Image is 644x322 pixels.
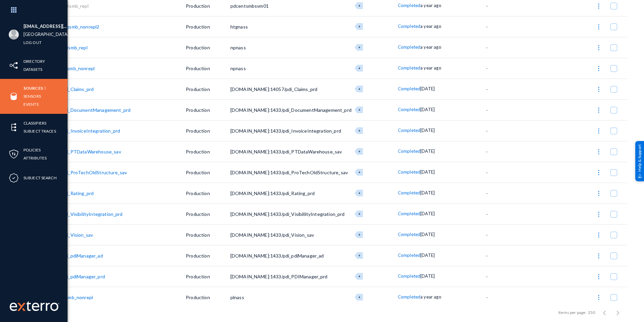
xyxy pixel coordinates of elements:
img: icon-more.svg [595,3,602,9]
span: [DATE] [420,211,435,216]
img: icon-compliance.svg [9,173,19,183]
img: icon-more.svg [595,65,602,72]
span: + [358,149,361,153]
span: [DOMAIN_NAME]:1433/pdi_DocumentManagement_prd [230,107,352,113]
img: exterro-work-mark.svg [10,301,59,311]
td: Production [186,224,230,245]
span: Completed [398,169,420,175]
span: [DOMAIN_NAME]:1433/pdi_InvoiceIntegration_prd [230,128,341,134]
td: Production [186,183,230,203]
td: Production [186,266,230,287]
a: Policies [23,146,41,154]
img: icon-more.svg [595,148,602,155]
img: icon-more.svg [595,128,602,134]
td: - [486,183,522,203]
td: Production [186,141,230,162]
span: [DATE] [420,86,435,91]
a: Datasets [23,65,42,73]
span: Completed [398,252,420,258]
img: icon-more.svg [595,294,602,301]
span: Completed [398,211,420,216]
a: Sources [23,84,43,92]
a: pdi_PTDataWarehouse_sav [62,149,121,154]
a: pdi_InvoiceIntegration_prd [62,128,120,134]
span: [DOMAIN_NAME]:1433/pdi_PTDataWarehouse_sav [230,149,342,154]
div: Items per page: [558,310,586,316]
td: Production [186,120,230,141]
span: [DOMAIN_NAME]:1433/pdi_ProTechOldStructure_sav [230,170,348,175]
td: - [486,287,522,308]
span: [DOMAIN_NAME]:1433/pdi_PDIManager_prd [230,274,328,279]
span: [DATE] [420,169,435,175]
div: Help & Support [635,141,644,181]
button: Previous page [598,306,611,319]
img: icon-more.svg [595,44,602,51]
span: Completed [398,232,420,237]
span: + [358,295,361,299]
td: - [486,203,522,224]
img: icon-more.svg [595,107,602,113]
span: [DOMAIN_NAME]:1433/pdi_VisibillityIntegration_prd [230,211,345,217]
td: - [486,37,522,58]
span: plnass [230,294,244,300]
td: - [486,266,522,287]
a: nplsmb_repl [62,45,88,50]
a: Subject Traces [23,127,56,135]
span: Completed [398,128,420,133]
a: pdi_DocumentManagement_prd [62,107,130,113]
td: Production [186,16,230,37]
span: npnass [230,65,246,71]
span: Completed [398,273,420,279]
img: icon-more.svg [595,211,602,218]
img: icon-inventory.svg [9,60,19,71]
a: npsmb_nonrepl [62,65,95,71]
span: [DATE] [420,232,435,237]
td: Production [186,79,230,99]
span: [DATE] [420,107,435,112]
a: Events [23,100,39,108]
td: - [486,120,522,141]
li: [EMAIL_ADDRESS][DOMAIN_NAME] [23,22,67,31]
img: icon-more.svg [595,86,602,93]
a: Directory [23,57,45,65]
span: Completed [398,65,420,71]
span: Completed [398,148,420,154]
img: icon-more.svg [595,190,602,197]
span: + [358,212,361,216]
button: Next page [611,306,625,319]
img: app launcher [4,3,24,17]
span: [DATE] [420,128,435,133]
span: [DOMAIN_NAME]:1433/pdi_pdiManager_ad [230,253,324,259]
td: - [486,224,522,245]
span: [DATE] [420,190,435,195]
img: icon-more.svg [595,24,602,30]
a: Classifiers [23,119,46,127]
td: Production [186,37,230,58]
span: + [358,45,361,49]
a: pdi_pdiManager_prd [62,274,105,279]
span: + [358,253,361,258]
td: - [486,79,522,99]
a: pdi_Vision_sav [62,232,93,238]
a: Log out [23,39,42,46]
img: icon-more.svg [595,169,602,176]
a: Attributes [23,154,47,162]
td: Production [186,58,230,79]
img: icon-elements.svg [9,122,19,132]
td: Production [186,162,230,183]
span: htgnass [230,24,248,30]
a: pdi_ProTechOldStructure_sav [62,170,127,175]
span: Completed [398,190,420,195]
a: [GEOGRAPHIC_DATA] [23,31,69,38]
a: pdi_Claims_prd [62,86,94,92]
span: [DATE] [420,148,435,154]
span: + [358,66,361,70]
a: Sensors [23,92,41,100]
span: + [358,3,361,8]
td: - [486,58,522,79]
span: [DATE] [420,252,435,258]
td: - [486,99,522,120]
td: Production [186,245,230,266]
span: Completed [398,107,420,112]
span: a year ago [420,3,441,8]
